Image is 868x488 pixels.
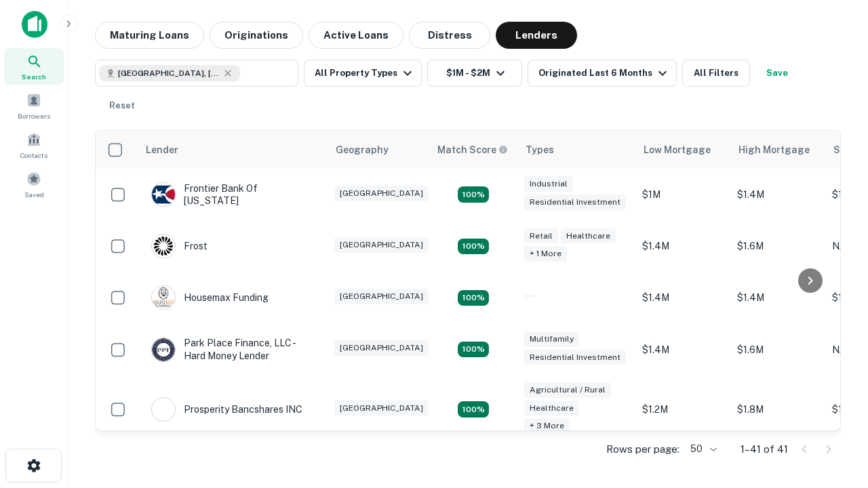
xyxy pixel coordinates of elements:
[524,246,567,262] div: + 1 more
[334,186,429,201] div: [GEOGRAPHIC_DATA]
[146,142,178,158] div: Lender
[524,401,579,416] div: Healthcare
[18,110,50,121] span: Borrowers
[635,272,730,323] td: $1.4M
[524,331,579,347] div: Multifamily
[309,22,403,49] button: Active Loans
[458,401,489,418] div: Matching Properties: 7, hasApolloMatch: undefined
[458,290,489,306] div: Matching Properties: 4, hasApolloMatch: undefined
[336,142,389,158] div: Geography
[4,48,64,85] a: Search
[730,272,825,323] td: $1.4M
[152,398,175,421] img: picture
[635,323,730,375] td: $1.4M
[524,418,570,434] div: + 3 more
[755,60,799,87] button: Save your search to get updates of matches that match your search criteria.
[151,285,269,310] div: Housemax Funding
[151,337,314,361] div: Park Place Finance, LLC - Hard Money Lender
[635,375,730,444] td: $1.2M
[100,92,144,119] button: Reset
[635,169,730,220] td: $1M
[730,131,825,169] th: High Mortgage
[24,189,44,200] span: Saved
[427,60,522,87] button: $1M - $2M
[22,11,47,38] img: capitalize-icon.png
[429,131,517,169] th: Capitalize uses an advanced AI algorithm to match your search with the best lender. The match sco...
[635,220,730,272] td: $1.4M
[152,338,175,361] img: picture
[118,67,220,79] span: [GEOGRAPHIC_DATA], [GEOGRAPHIC_DATA], [GEOGRAPHIC_DATA]
[524,382,611,398] div: Agricultural / Rural
[334,340,429,356] div: [GEOGRAPHIC_DATA]
[4,87,64,124] a: Borrowers
[730,323,825,375] td: $1.6M
[437,142,505,157] h6: Match Score
[4,166,64,203] a: Saved
[730,220,825,272] td: $1.6M
[151,397,302,422] div: Prosperity Bancshares INC
[738,142,810,158] div: High Mortgage
[458,239,489,255] div: Matching Properties: 4, hasApolloMatch: undefined
[95,22,204,49] button: Maturing Loans
[20,150,47,161] span: Contacts
[151,182,314,207] div: Frontier Bank Of [US_STATE]
[606,441,679,457] p: Rows per page:
[152,235,175,258] img: picture
[152,286,175,309] img: picture
[741,441,788,457] p: 1–41 of 41
[524,176,573,192] div: Industrial
[526,142,554,158] div: Types
[151,234,208,258] div: Frost
[644,142,711,158] div: Low Mortgage
[138,131,328,169] th: Lender
[524,350,626,365] div: Residential Investment
[409,22,490,49] button: Distress
[328,131,429,169] th: Geography
[524,228,558,244] div: Retail
[524,195,626,210] div: Residential Investment
[682,60,750,87] button: All Filters
[458,186,489,203] div: Matching Properties: 4, hasApolloMatch: undefined
[730,375,825,444] td: $1.8M
[528,60,677,87] button: Originated Last 6 Months
[800,380,868,445] iframe: Chat Widget
[635,131,730,169] th: Low Mortgage
[334,289,429,304] div: [GEOGRAPHIC_DATA]
[334,237,429,253] div: [GEOGRAPHIC_DATA]
[210,22,303,49] button: Originations
[517,131,635,169] th: Types
[152,183,175,206] img: picture
[437,142,508,157] div: Capitalize uses an advanced AI algorithm to match your search with the best lender. The match sco...
[496,22,577,49] button: Lenders
[561,228,616,244] div: Healthcare
[304,60,422,87] button: All Property Types
[334,401,429,416] div: [GEOGRAPHIC_DATA]
[538,65,671,81] div: Originated Last 6 Months
[730,169,825,220] td: $1.4M
[4,127,64,163] a: Contacts
[685,439,719,459] div: 50
[22,71,46,82] span: Search
[458,342,489,358] div: Matching Properties: 4, hasApolloMatch: undefined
